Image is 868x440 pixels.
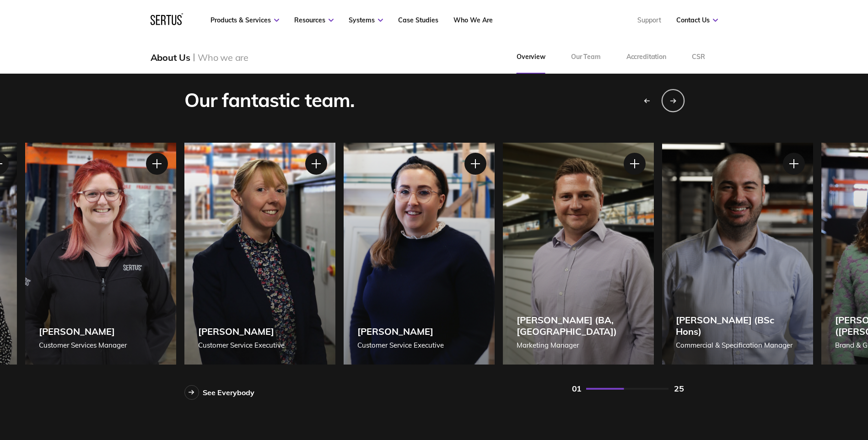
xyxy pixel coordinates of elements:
[184,385,254,400] a: See Everybody
[674,383,684,394] div: 25
[198,340,285,351] div: Customer Service Executive
[676,340,799,351] div: Commercial & Specification Manager
[676,314,799,337] div: [PERSON_NAME] (BSc Hons)
[39,340,127,351] div: Customer Services Manager
[184,88,355,113] div: Our fantastic team.
[637,16,661,24] a: Support
[349,16,383,24] a: Systems
[453,16,493,24] a: Who We Are
[572,383,582,394] div: 01
[676,16,718,24] a: Contact Us
[151,52,190,63] div: About Us
[558,41,614,74] a: Our Team
[517,340,640,351] div: Marketing Manager
[822,396,868,440] iframe: Chat Widget
[679,41,718,74] a: CSR
[517,314,640,337] div: [PERSON_NAME] (BA, [GEOGRAPHIC_DATA])
[661,89,684,112] div: Next slide
[210,16,279,24] a: Products & Services
[822,396,868,440] div: Widżet czatu
[357,340,444,351] div: Customer Service Executive
[198,52,248,63] div: Who we are
[357,326,444,337] div: [PERSON_NAME]
[614,41,679,74] a: Accreditation
[203,388,254,397] div: See Everybody
[198,326,285,337] div: [PERSON_NAME]
[39,326,127,337] div: [PERSON_NAME]
[294,16,334,24] a: Resources
[636,90,658,112] div: Previous slide
[398,16,438,24] a: Case Studies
